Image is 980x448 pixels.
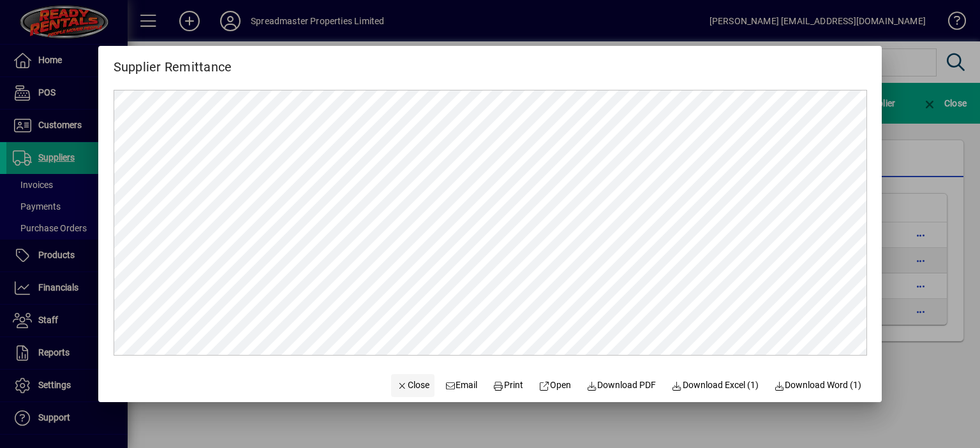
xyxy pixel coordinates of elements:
button: Close [391,374,434,397]
span: Close [396,379,429,392]
span: Print [493,379,524,392]
a: Open [533,374,576,397]
span: Email [445,379,478,392]
button: Download Word (1) [769,374,867,397]
span: Download PDF [586,379,657,392]
a: Download PDF [581,374,662,397]
span: Download Word (1) [774,379,862,392]
button: Download Excel (1) [666,374,764,397]
span: Open [538,379,571,392]
button: Print [487,374,528,397]
span: Download Excel (1) [671,379,759,392]
button: Email [440,374,483,397]
h2: Supplier Remittance [98,46,248,77]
